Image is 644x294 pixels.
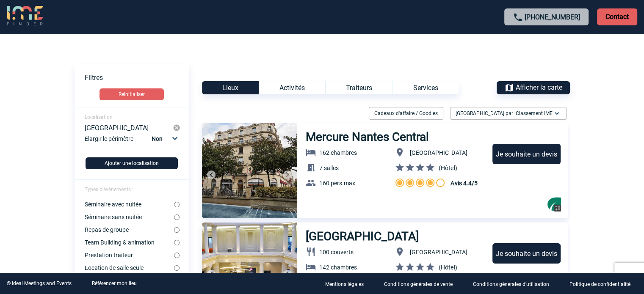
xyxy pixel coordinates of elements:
span: 160 pers.max [319,180,355,187]
a: Mentions légales [318,280,377,288]
img: cancel-24-px-g.png [173,124,180,132]
img: baseline_location_on_white_24dp-b.png [395,247,405,257]
span: 100 couverts [319,249,354,256]
h3: [GEOGRAPHIC_DATA] [306,229,420,243]
img: baseline_meeting_room_white_24dp-b.png [306,162,316,173]
div: Traiteurs [325,81,392,94]
p: Filtres [85,74,189,82]
label: Repas de groupe [85,226,174,233]
a: Politique de confidentialité [563,280,644,288]
p: Conditions générales de vente [384,281,453,287]
img: ESAT [547,197,561,212]
span: Types d'évènements : [85,187,133,192]
div: © Ideal Meetings and Events [7,280,72,286]
div: Filtrer sur Cadeaux d'affaire / Goodies [547,197,561,212]
a: Conditions générales d'utilisation [466,280,563,288]
button: Réinitialiser [100,88,164,100]
span: (Hôtel) [439,165,457,171]
span: Classement IME [516,110,553,116]
div: Je souhaite un devis [492,243,561,264]
span: Localisation [85,114,113,120]
span: 7 salles [319,165,339,171]
p: Politique de confidentialité [569,281,630,287]
img: baseline_hotel_white_24dp-b.png [306,147,316,157]
img: 1.jpg [202,123,297,218]
img: baseline_hotel_white_24dp-b.png [306,262,316,272]
p: Mentions légales [325,281,364,287]
p: Contact [597,8,637,25]
h3: Mercure Nantes Central [306,130,429,144]
label: Séminaire avec nuitée [85,201,174,208]
label: Prestation traiteur [85,252,174,258]
span: Afficher la carte [516,83,562,91]
a: Réinitialiser [75,88,189,100]
img: baseline_location_on_white_24dp-b.png [395,147,405,157]
label: Team Building & animation [85,239,174,246]
button: Ajouter une localisation [86,157,178,169]
span: (Hôtel) [439,264,457,271]
div: [GEOGRAPHIC_DATA] [85,124,173,132]
div: Filtrer sur Cadeaux d'affaire / Goodies [365,107,447,120]
label: Séminaire sans nuitée [85,214,174,220]
img: baseline_restaurant_white_24dp-b.png [306,247,316,257]
p: Conditions générales d'utilisation [473,281,549,287]
span: 162 chambres [319,149,357,156]
div: Lieux [202,81,259,94]
img: baseline_group_white_24dp-b.png [306,178,316,188]
span: [GEOGRAPHIC_DATA] [410,149,467,156]
span: 142 chambres [319,264,357,271]
span: Avis 4.4/5 [451,180,477,187]
a: [PHONE_NUMBER] [525,13,580,21]
div: Elargir le périmètre [85,133,181,151]
div: Services [392,81,459,94]
a: Conditions générales de vente [377,280,466,288]
span: [GEOGRAPHIC_DATA] par : [456,109,553,118]
div: Je souhaite un devis [492,144,561,164]
a: Référencer mon lieu [92,280,137,286]
span: [GEOGRAPHIC_DATA] [410,249,467,256]
div: Cadeaux d'affaire / Goodies [369,107,443,120]
img: baseline_expand_more_white_24dp-b.png [553,109,561,118]
div: Activités [259,81,325,94]
label: Location de salle seule [85,264,174,271]
img: call-24-px.png [513,12,523,22]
